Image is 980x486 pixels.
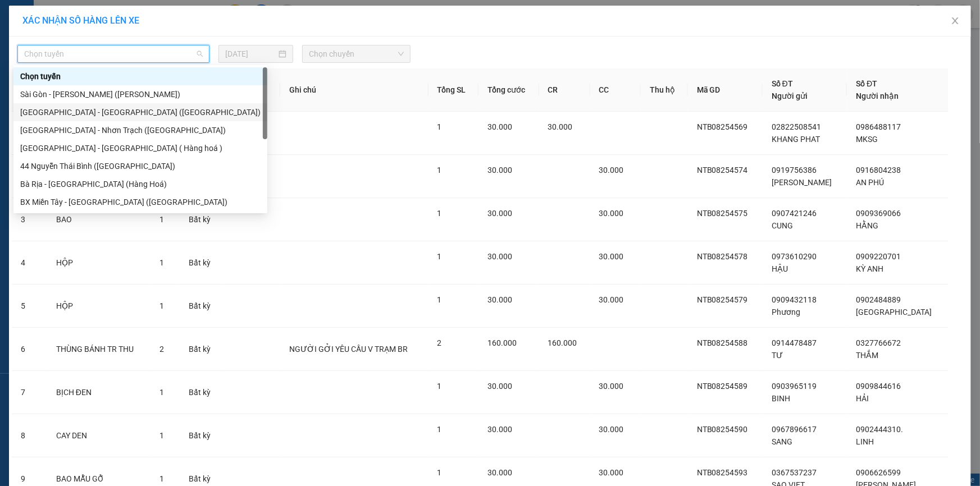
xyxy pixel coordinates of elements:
[697,122,748,131] span: NTB08254569
[180,414,223,457] td: Bất kỳ
[20,70,261,82] div: Chọn tuyến
[13,103,267,121] div: Sài Gòn - Bà Rịa (Hàng Hoá)
[20,124,261,136] div: [GEOGRAPHIC_DATA] - Nhơn Trạch ([GEOGRAPHIC_DATA])
[180,285,223,328] td: Bất kỳ
[13,139,267,157] div: Sài Gòn - Long Hải ( Hàng hoá )
[47,285,151,328] td: HỘP
[772,338,817,347] span: 0914478487
[772,79,793,88] span: Số ĐT
[856,308,932,317] span: [GEOGRAPHIC_DATA]
[599,252,624,261] span: 30.000
[289,345,408,354] span: NGƯỜI GỞI YÊU CẦU V TRẠM BR
[539,68,590,112] th: CR
[159,388,164,397] span: 1
[856,382,901,391] span: 0909844616
[437,122,442,131] span: 1
[599,209,624,218] span: 30.000
[951,16,960,25] span: close
[772,209,817,218] span: 0907421246
[159,474,164,483] span: 1
[13,157,267,175] div: 44 Nguyễn Thái Bình (Hàng Ngoài)
[180,371,223,414] td: Bất kỳ
[437,382,442,391] span: 1
[478,68,539,112] th: Tổng cước
[12,328,47,371] td: 6
[772,468,817,477] span: 0367537237
[487,425,512,434] span: 30.000
[24,45,203,62] span: Chọn tuyến
[940,6,971,37] button: Close
[590,68,641,112] th: CC
[856,351,878,360] span: THẮM
[13,193,267,211] div: BX Miền Tây - Bà Rịa (Hàng Hóa)
[856,394,869,403] span: HẢI
[856,425,903,434] span: 0902444310.
[856,252,901,261] span: 0909220701
[437,252,442,261] span: 1
[180,241,223,285] td: Bất kỳ
[180,198,223,241] td: Bất kỳ
[856,338,901,347] span: 0327766672
[697,382,748,391] span: NTB08254589
[13,121,267,139] div: Sài Gòn - Nhơn Trạch (Hàng Hoá)
[697,338,748,347] span: NTB08254588
[856,166,901,175] span: 0916804238
[20,88,261,100] div: Sài Gòn - [PERSON_NAME] ([PERSON_NAME])
[856,79,877,88] span: Số ĐT
[599,468,624,477] span: 30.000
[47,328,151,371] td: THÙNG BÁNH TR THU
[20,106,261,118] div: [GEOGRAPHIC_DATA] - [GEOGRAPHIC_DATA] ([GEOGRAPHIC_DATA])
[772,394,790,403] span: BINH
[20,142,261,154] div: [GEOGRAPHIC_DATA] - [GEOGRAPHIC_DATA] ( Hàng hoá )
[856,178,884,187] span: AN PHÚ
[772,295,817,304] span: 0909432118
[487,382,512,391] span: 30.000
[487,122,512,131] span: 30.000
[772,425,817,434] span: 0967896617
[772,178,832,187] span: [PERSON_NAME]
[47,198,151,241] td: BAO
[856,295,901,304] span: 0902484889
[487,252,512,261] span: 30.000
[12,414,47,457] td: 8
[20,178,261,190] div: Bà Rịa - [GEOGRAPHIC_DATA] (Hàng Hoá)
[688,68,763,112] th: Mã GD
[772,91,808,100] span: Người gửi
[772,437,792,446] span: SANG
[772,135,820,144] span: KHANG PHAT
[12,198,47,241] td: 3
[180,328,223,371] td: Bất kỳ
[225,48,276,60] input: 14/08/2025
[772,122,821,131] span: 02822508541
[159,258,164,267] span: 1
[437,166,442,175] span: 1
[280,68,428,112] th: Ghi chú
[697,209,748,218] span: NTB08254575
[772,382,817,391] span: 0903965119
[159,215,164,224] span: 1
[487,209,512,218] span: 30.000
[856,437,874,446] span: LINH
[12,241,47,285] td: 4
[12,112,47,155] td: 1
[487,468,512,477] span: 30.000
[697,252,748,261] span: NTB08254578
[47,371,151,414] td: BỊCH ĐEN
[856,468,901,477] span: 0906626599
[772,221,793,230] span: CUNG
[12,371,47,414] td: 7
[159,431,164,440] span: 1
[20,196,261,208] div: BX Miền Tây - [GEOGRAPHIC_DATA] ([GEOGRAPHIC_DATA])
[697,166,748,175] span: NTB08254574
[47,414,151,457] td: CAY DEN
[641,68,687,112] th: Thu hộ
[437,209,442,218] span: 1
[772,351,783,360] span: TƯ
[47,241,151,285] td: HỘP
[772,264,788,273] span: HẬU
[697,468,748,477] span: NTB08254593
[599,425,624,434] span: 30.000
[13,85,267,103] div: Sài Gòn - Vũng Tàu (Hàng Hoá)
[697,425,748,434] span: NTB08254590
[159,301,164,310] span: 1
